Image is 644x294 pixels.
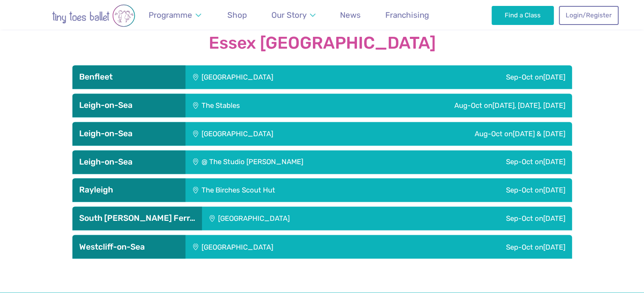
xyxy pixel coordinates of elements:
div: [GEOGRAPHIC_DATA] [185,235,404,258]
a: Shop [224,5,251,25]
div: [GEOGRAPHIC_DATA] [202,206,411,230]
div: Sep-Oct on [411,206,572,230]
span: [DATE] [543,157,565,166]
span: [DATE], [DATE], [DATE] [492,101,565,110]
h3: Leigh-on-Sea [79,129,179,139]
span: Our Story [271,10,307,20]
div: The Birches Scout Hut [185,178,406,202]
span: Shop [227,10,247,20]
span: Franchising [385,10,429,20]
a: Programme [145,5,205,25]
strong: Essex [GEOGRAPHIC_DATA] [72,34,572,52]
span: [DATE] [543,214,565,223]
h3: Leigh-on-Sea [79,157,179,167]
a: Find a Class [492,6,554,25]
h3: Leigh-on-Sea [79,100,179,110]
span: Programme [149,10,192,20]
div: [GEOGRAPHIC_DATA] [185,65,404,89]
div: @ The Studio [PERSON_NAME] [185,150,429,174]
a: Our Story [267,5,319,25]
h3: Benfleet [79,72,179,82]
div: Sep-Oct on [404,235,572,258]
span: [DATE] [543,242,565,251]
div: Sep-Oct on [404,65,572,89]
span: [DATE] [543,186,565,194]
div: Sep-Oct on [429,150,572,174]
span: News [340,10,361,20]
h3: Rayleigh [79,185,179,195]
span: [DATE] & [DATE] [513,129,565,138]
a: Login/Register [559,6,618,25]
div: The Stables [185,93,313,117]
div: [GEOGRAPHIC_DATA] [185,122,370,146]
div: Aug-Oct on [369,122,572,146]
h3: Westcliff-on-Sea [79,242,179,252]
span: [DATE] [543,73,565,81]
a: Franchising [381,5,433,25]
h3: South [PERSON_NAME] Ferr… [79,213,195,223]
div: Sep-Oct on [406,178,572,202]
img: tiny toes ballet [26,4,161,27]
div: Aug-Oct on [313,93,572,117]
a: News [336,5,365,25]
